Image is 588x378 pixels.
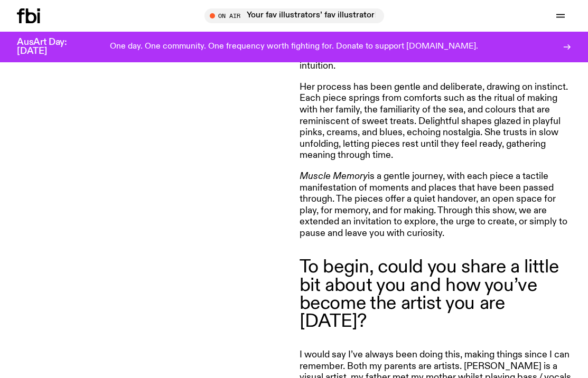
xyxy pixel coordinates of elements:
[300,172,368,181] em: Muscle Memory
[17,38,85,56] h3: AusArt Day: [DATE]
[110,42,478,52] p: One day. One community. One frequency worth fighting for. Donate to support [DOMAIN_NAME].
[204,8,384,23] button: On AirYour fav illustrators’ fav illustrator! ([PERSON_NAME])
[300,258,572,330] blockquote: To begin, could you share a little bit about you and how you’ve become the artist you are [DATE]?
[300,82,572,162] p: Her process has been gentle and deliberate, drawing on instinct. Each piece springs from comforts...
[300,171,572,240] p: is a gentle journey, with each piece a tactile manifestation of moments and places that have been...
